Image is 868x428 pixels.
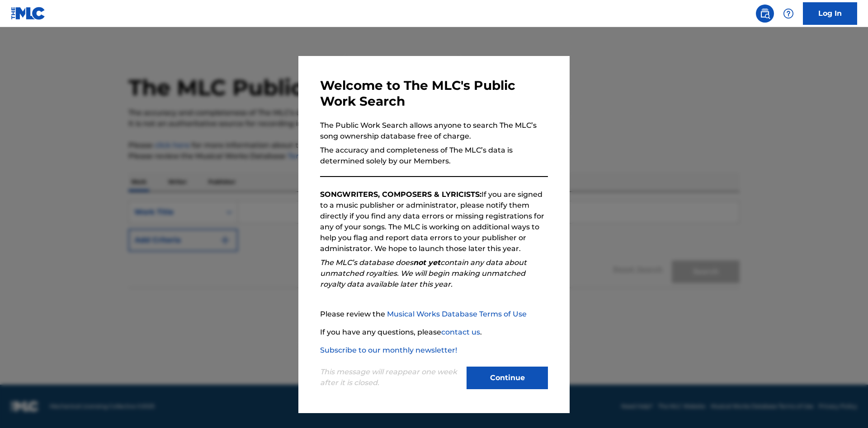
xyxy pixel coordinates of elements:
p: If you are signed to a music publisher or administrator, please notify them directly if you find ... [320,189,548,254]
a: Musical Works Database Terms of Use [387,310,527,318]
p: This message will reappear one week after it is closed. [320,367,461,388]
a: Log In [803,2,857,25]
p: The Public Work Search allows anyone to search The MLC’s song ownership database free of charge. [320,120,548,142]
button: Continue [467,367,548,389]
img: help [783,8,794,19]
p: The accuracy and completeness of The MLC’s data is determined solely by our Members. [320,145,548,167]
p: Please review the [320,309,548,320]
a: Subscribe to our monthly newsletter! [320,346,457,354]
em: The MLC’s database does contain any data about unmatched royalties. We will begin making unmatche... [320,258,527,288]
iframe: Chat Widget [823,385,868,428]
a: Public Search [756,5,774,23]
strong: not yet [413,258,440,267]
strong: SONGWRITERS, COMPOSERS & LYRICISTS: [320,190,481,199]
div: Help [779,5,797,23]
p: If you have any questions, please . [320,327,548,338]
img: search [759,8,770,19]
img: MLC Logo [11,7,46,20]
a: contact us [441,328,480,336]
h3: Welcome to The MLC's Public Work Search [320,78,548,109]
